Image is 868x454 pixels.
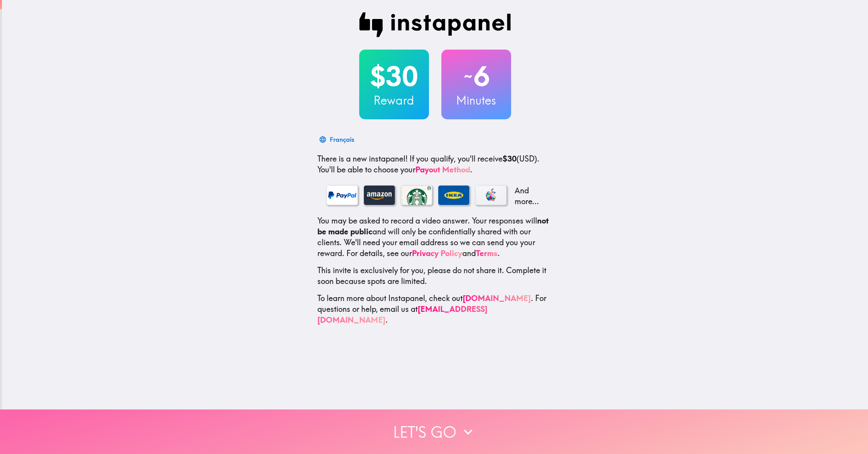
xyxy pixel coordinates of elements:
span: There is a new instapanel! [317,154,408,163]
h2: $30 [359,60,429,92]
p: To learn more about Instapanel, check out . For questions or help, email us at . [317,293,553,325]
a: Terms [476,248,498,258]
a: Payout Method [415,165,470,174]
button: Français [317,132,357,147]
p: And more... [513,185,544,207]
b: $30 [503,154,517,163]
p: This invite is exclusively for you, please do not share it. Complete it soon because spots are li... [317,265,553,287]
span: ~ [463,65,474,88]
h2: 6 [441,60,511,92]
div: Français [330,134,354,145]
a: Privacy Policy [412,248,462,258]
p: If you qualify, you'll receive (USD) . You'll be able to choose your . [317,153,553,175]
p: You may be asked to record a video answer. Your responses will and will only be confidentially sh... [317,215,553,259]
a: [EMAIL_ADDRESS][DOMAIN_NAME] [317,304,487,325]
a: [DOMAIN_NAME] [463,293,531,303]
img: Instapanel [359,12,511,37]
h3: Reward [359,92,429,108]
h3: Minutes [441,92,511,108]
b: not be made public [317,216,549,236]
